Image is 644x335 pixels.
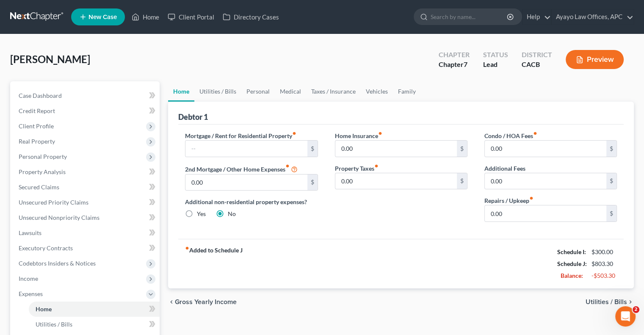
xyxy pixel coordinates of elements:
label: Repairs / Upkeep [484,196,533,205]
label: Yes [197,210,206,218]
input: -- [185,174,307,191]
span: Home [36,305,52,313]
a: Taxes / Insurance [306,81,361,102]
div: -$503.30 [591,271,617,280]
div: $ [457,173,467,189]
span: Unsecured Nonpriority Claims [19,214,100,221]
a: Home [168,81,194,102]
div: Lead [483,60,508,69]
label: Condo / HOA Fees [484,131,537,140]
label: Property Taxes [335,164,379,173]
input: -- [485,205,606,221]
div: $ [606,173,616,189]
a: Lawsuits [12,225,160,241]
a: Family [393,81,421,102]
a: Home [29,302,160,317]
a: Secured Claims [12,180,160,195]
span: Real Property [19,138,55,145]
span: Credit Report [19,107,55,114]
span: Client Profile [19,122,54,130]
div: $ [606,205,616,221]
div: Debtor 1 [178,112,208,122]
div: $ [457,141,467,157]
strong: Balance: [561,272,583,279]
i: fiber_manual_record [529,196,533,200]
a: Executory Contracts [12,241,160,256]
button: chevron_left Gross Yearly Income [168,299,237,305]
input: -- [335,141,457,157]
span: 2 [633,306,639,313]
span: Codebtors Insiders & Notices [19,260,96,267]
a: Case Dashboard [12,88,160,103]
i: fiber_manual_record [533,131,537,136]
div: Chapter [439,50,470,60]
div: CACB [522,60,552,69]
button: Preview [566,50,624,69]
a: Personal [241,81,275,102]
i: fiber_manual_record [185,246,189,250]
span: Expenses [19,290,43,297]
i: fiber_manual_record [285,164,290,168]
a: Help [522,9,551,25]
i: chevron_right [627,299,634,305]
input: -- [485,173,606,189]
i: fiber_manual_record [292,131,296,136]
span: Secured Claims [19,183,59,191]
span: 7 [464,60,467,68]
iframe: Intercom live chat [615,306,636,327]
label: Mortgage / Rent for Residential Property [185,131,296,140]
a: Ayayo Law Offices, APC [552,9,633,25]
input: -- [335,173,457,189]
label: Home Insurance [335,131,382,140]
label: Additional non-residential property expenses? [185,197,318,206]
label: Additional Fees [484,164,525,173]
a: Client Portal [163,9,218,25]
div: $ [307,141,318,157]
span: [PERSON_NAME] [10,53,90,65]
a: Vehicles [361,81,393,102]
label: No [228,210,236,218]
span: Lawsuits [19,229,41,236]
a: Home [127,9,163,25]
a: Utilities / Bills [194,81,241,102]
strong: Added to Schedule J [185,246,243,282]
div: $803.30 [591,260,617,268]
div: $ [606,141,616,157]
span: Gross Yearly Income [175,299,237,305]
i: fiber_manual_record [374,164,379,168]
a: Medical [275,81,306,102]
button: Utilities / Bills chevron_right [586,299,634,305]
a: Unsecured Nonpriority Claims [12,210,160,225]
span: Income [19,275,38,282]
span: Unsecured Priority Claims [19,199,88,206]
strong: Schedule I: [557,248,586,255]
div: $300.00 [591,248,617,256]
input: -- [485,141,606,157]
div: $ [307,174,318,191]
span: New Case [88,14,117,20]
input: -- [185,141,307,157]
strong: Schedule J: [557,260,587,267]
a: Utilities / Bills [29,317,160,332]
input: Search by name... [431,9,508,25]
span: Utilities / Bills [586,299,627,305]
span: Executory Contracts [19,244,73,252]
label: 2nd Mortgage / Other Home Expenses [185,164,298,174]
div: Status [483,50,508,60]
a: Credit Report [12,103,160,119]
a: Property Analysis [12,164,160,180]
i: fiber_manual_record [378,131,382,136]
a: Directory Cases [218,9,283,25]
span: Property Analysis [19,168,66,175]
span: Case Dashboard [19,92,62,99]
div: Chapter [439,60,470,69]
i: chevron_left [168,299,175,305]
div: District [522,50,552,60]
a: Unsecured Priority Claims [12,195,160,210]
span: Personal Property [19,153,67,160]
span: Utilities / Bills [36,321,72,328]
